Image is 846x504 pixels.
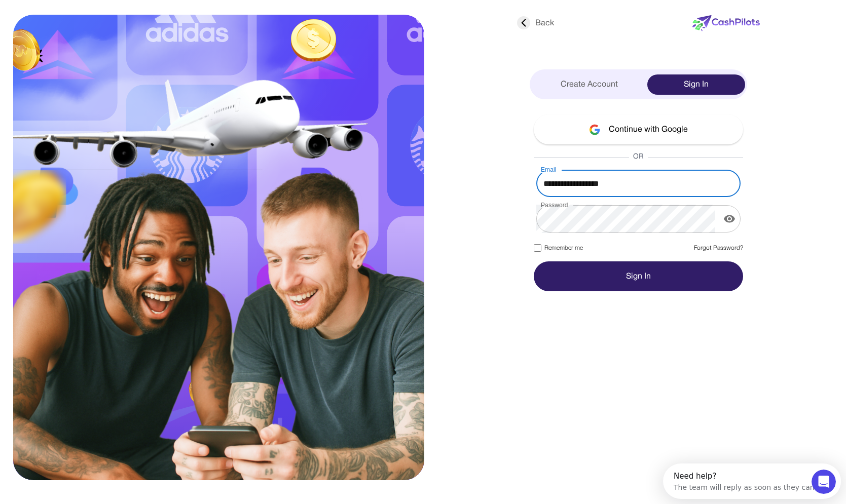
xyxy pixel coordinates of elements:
[4,4,181,32] div: Open Intercom Messenger
[534,261,743,291] button: Sign In
[13,15,424,480] img: sing-in.svg
[647,74,745,95] div: Sign In
[541,165,557,174] label: Email
[534,244,541,252] input: Remember me
[663,463,841,499] iframe: Intercom live chat discovery launcher
[532,74,648,95] div: Create Account
[534,244,583,253] label: Remember me
[517,17,554,29] div: Back
[534,114,743,144] button: Continue with Google
[629,152,648,162] span: OR
[589,124,601,135] img: google-logo.svg
[719,209,740,229] button: display the password
[812,470,836,494] iframe: Intercom live chat
[692,15,760,31] img: new-logo.svg
[11,17,152,27] div: The team will reply as soon as they can
[541,201,568,209] label: Password
[694,244,743,253] a: Forgot Password?
[11,9,152,17] div: Need help?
